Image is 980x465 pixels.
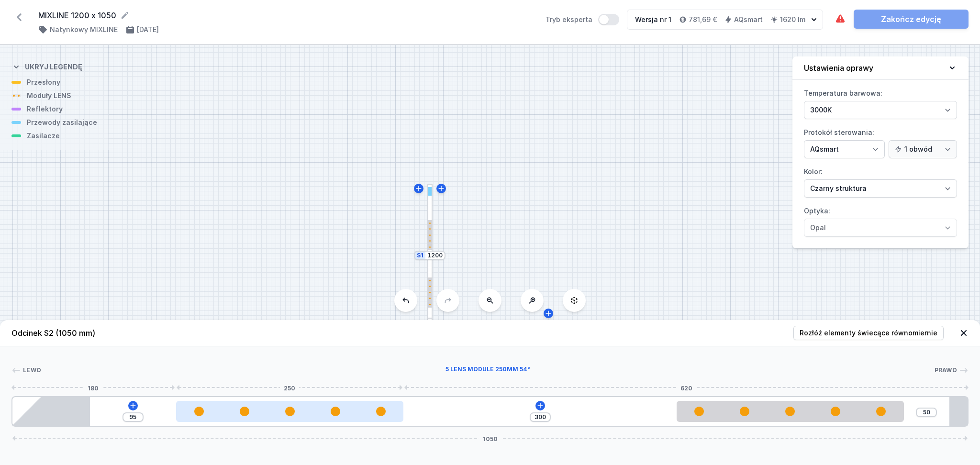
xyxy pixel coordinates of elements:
[11,55,82,77] button: Ukryj legendę
[546,14,619,25] label: Tryb eksperta
[689,15,717,24] h4: 781,69 €
[804,86,957,119] label: Temperatura barwowa:
[50,25,118,34] h4: Natynkowy MIXLINE
[804,101,957,119] select: Temperatura barwowa:
[41,365,934,375] div: 5 LENS module 250mm 54°
[793,326,944,340] button: Rozłóż elementy świecące równomiernie
[804,140,885,158] select: Protokół sterowania:
[889,140,957,158] select: Protokół sterowania:
[120,11,130,20] button: Edytuj nazwę projektu
[38,10,534,21] form: MIXLINE 1200 x 1050
[804,203,957,237] label: Optyka:
[535,401,545,410] button: Dodaj element
[176,401,403,422] div: 5 LENS module 250mm 54°
[800,328,937,338] span: Rozłóż elementy świecące równomiernie
[84,385,102,390] span: 180
[804,62,873,74] h4: Ustawienia oprawy
[792,56,969,80] button: Ustawienia oprawy
[627,10,823,30] button: Wersja nr 1781,69 €AQsmart1620 lm
[128,401,138,410] button: Dodaj element
[734,15,763,24] h4: AQsmart
[935,366,958,374] span: Prawo
[427,252,443,259] input: Wymiar [mm]
[479,435,501,441] span: 1050
[137,25,159,34] h4: [DATE]
[598,14,619,25] button: Tryb eksperta
[635,15,671,24] div: Wersja nr 1
[25,62,82,72] h4: Ukryj legendę
[780,15,805,24] h4: 1620 lm
[677,385,696,390] span: 620
[804,164,957,198] label: Kolor:
[280,385,299,390] span: 250
[804,219,957,237] select: Optyka:
[125,413,141,421] input: Wymiar [mm]
[919,409,934,416] input: Wymiar [mm]
[11,327,95,339] h4: Odcinek S2
[533,413,548,421] input: Wymiar [mm]
[56,328,95,338] span: (1050 mm)
[804,125,957,158] label: Protokół sterowania:
[677,401,904,422] div: 5 LENS module 250mm 54°
[804,179,957,198] select: Kolor:
[23,366,41,374] span: Lewo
